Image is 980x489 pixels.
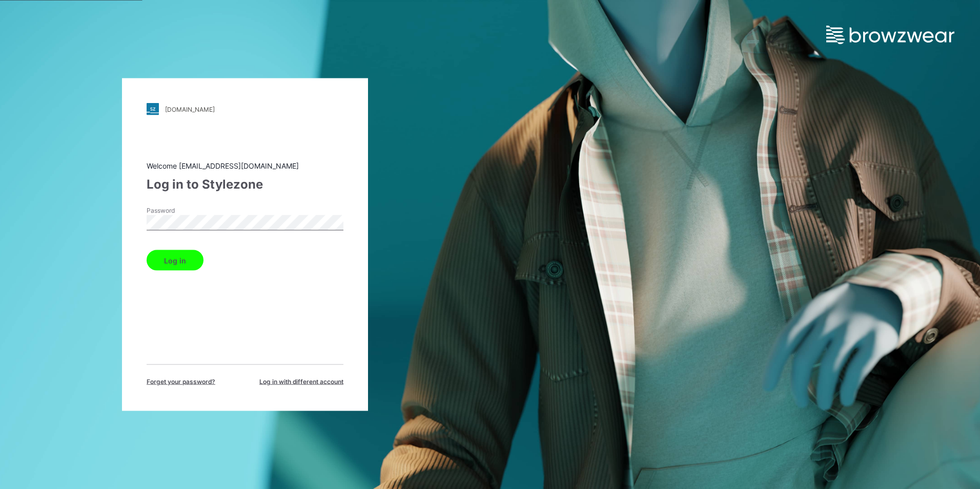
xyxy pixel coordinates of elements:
label: Password [147,206,218,215]
img: browzwear-logo.e42bd6dac1945053ebaf764b6aa21510.svg [826,26,954,44]
div: Log in to Stylezone [147,175,343,194]
span: Forget your password? [147,377,215,386]
button: Log in [147,250,203,271]
a: [DOMAIN_NAME] [147,103,343,115]
img: stylezone-logo.562084cfcfab977791bfbf7441f1a819.svg [147,103,159,115]
div: [DOMAIN_NAME] [165,105,215,113]
div: Welcome [EMAIL_ADDRESS][DOMAIN_NAME] [147,160,343,171]
span: Log in with different account [259,377,343,386]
